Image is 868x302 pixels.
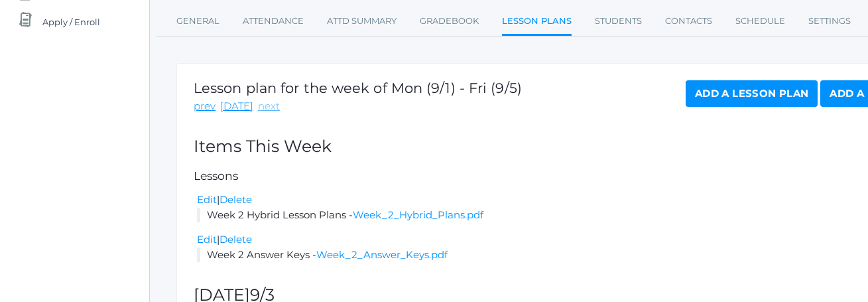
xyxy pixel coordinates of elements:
a: Week_2_Hybrid_Plans.pdf [353,208,483,221]
a: Schedule [735,8,785,35]
a: General [176,8,219,35]
a: next [258,99,280,114]
a: Delete [219,233,252,246]
a: Edit [197,193,217,206]
a: Edit [197,233,217,246]
a: Week_2_Answer_Keys.pdf [316,248,448,261]
a: Settings [808,8,851,35]
h1: Lesson plan for the week of Mon (9/1) - Fri (9/5) [194,80,522,96]
a: Attd Summary [327,8,397,35]
a: Attendance [243,8,304,35]
a: Contacts [665,8,712,35]
a: Lesson Plans [502,8,572,37]
a: Gradebook [420,8,479,35]
a: Students [595,8,642,35]
span: Apply / Enroll [42,9,100,35]
a: Delete [219,193,252,206]
a: Add a Lesson Plan [686,80,818,107]
a: [DATE] [220,99,253,114]
a: prev [194,99,216,114]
